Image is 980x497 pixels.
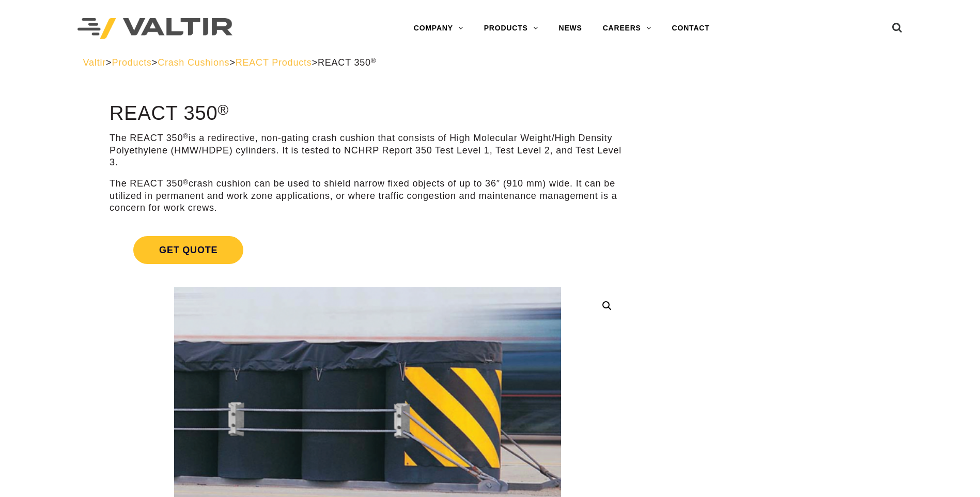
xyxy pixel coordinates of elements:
h1: REACT 350 [110,103,626,125]
a: PRODUCTS [474,18,549,39]
div: > > > > [83,57,897,69]
a: REACT Products [236,57,312,68]
span: Get Quote [133,236,243,264]
a: COMPANY [403,18,474,39]
img: Valtir [77,18,232,39]
a: Valtir [83,57,106,68]
a: NEWS [549,18,593,39]
p: The REACT 350 crash cushion can be used to shield narrow fixed objects of up to 36″ (910 mm) wide... [110,178,626,214]
a: Get Quote [110,224,626,276]
a: Products [112,57,151,68]
span: REACT 350 [318,57,377,68]
a: CONTACT [662,18,720,39]
a: CAREERS [593,18,662,39]
sup: ® [183,178,189,186]
a: Crash Cushions [158,57,229,68]
sup: ® [371,57,377,65]
p: The REACT 350 is a redirective, non-gating crash cushion that consists of High Molecular Weight/H... [110,132,626,168]
sup: ® [217,101,229,118]
sup: ® [183,132,189,140]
